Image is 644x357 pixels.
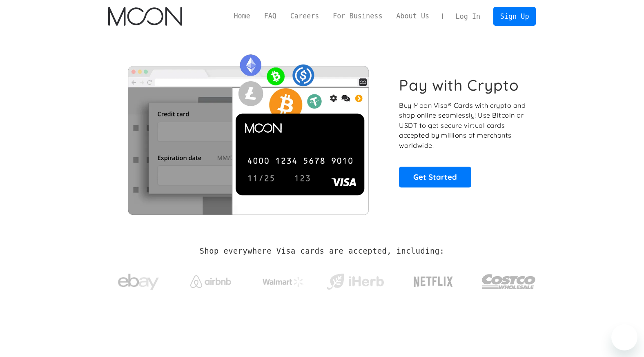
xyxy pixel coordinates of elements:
[413,272,454,292] img: Netflix
[399,76,519,94] h1: Pay with Crypto
[493,7,536,25] a: Sign Up
[325,271,386,292] img: iHerb
[252,269,313,291] a: Walmart
[481,258,536,301] a: Costco
[326,11,389,21] a: For Business
[190,275,231,288] img: Airbnb
[118,269,159,295] img: ebay
[227,11,257,21] a: Home
[449,7,487,25] a: Log In
[108,7,182,26] img: Moon Logo
[200,247,444,256] h2: Shop everywhere Visa cards are accepted, including:
[325,263,386,297] a: iHerb
[397,263,470,296] a: Netflix
[257,11,283,21] a: FAQ
[481,266,536,297] img: Costco
[180,267,241,292] a: Airbnb
[399,100,527,151] p: Buy Moon Visa® Cards with crypto and shop online seamlessly! Use Bitcoin or USDT to get secure vi...
[263,277,303,287] img: Walmart
[283,11,326,21] a: Careers
[108,261,169,299] a: ebay
[108,7,182,26] a: home
[611,324,637,350] iframe: زر إطلاق نافذة المراسلة
[399,167,471,187] a: Get Started
[389,11,436,21] a: About Us
[108,49,388,214] img: Moon Cards let you spend your crypto anywhere Visa is accepted.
